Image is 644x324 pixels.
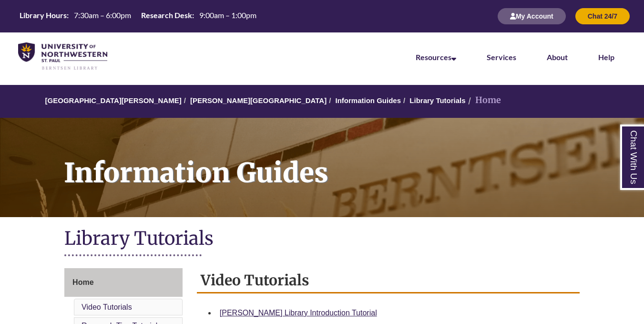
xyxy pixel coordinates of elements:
[498,12,566,20] a: My Account
[199,10,256,20] span: 9:00am – 1:00pm
[16,10,260,22] table: Hours Today
[598,52,614,62] a: Help
[575,12,630,20] a: Chat 24/7
[16,10,70,21] th: Library Hours:
[416,52,456,62] a: Resources
[18,42,107,71] img: UNWSP Library Logo
[197,268,580,293] h2: Video Tutorials
[487,52,516,62] a: Services
[72,278,93,286] span: Home
[45,96,182,105] a: [GEOGRAPHIC_DATA][PERSON_NAME]
[64,268,183,297] a: Home
[336,96,401,105] a: Information Guides
[64,227,580,252] h1: Library Tutorials
[137,10,195,21] th: Research Desk:
[498,8,566,24] button: My Account
[220,309,377,317] a: [PERSON_NAME] Library Introduction Tutorial
[575,8,630,24] button: Chat 24/7
[82,303,132,311] a: Video Tutorials
[409,96,465,105] a: Library Tutorials
[16,10,260,23] a: Hours Today
[190,96,327,105] a: [PERSON_NAME][GEOGRAPHIC_DATA]
[547,52,568,62] a: About
[74,10,131,20] span: 7:30am – 6:00pm
[466,94,501,107] li: Home
[53,118,644,205] h1: Information Guides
